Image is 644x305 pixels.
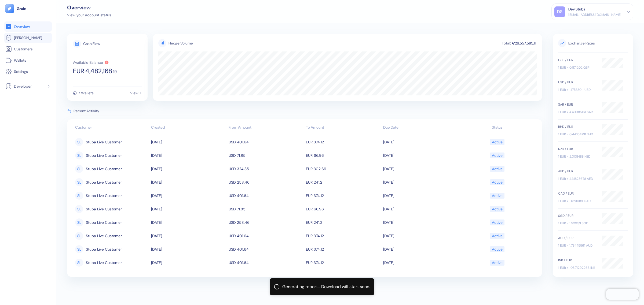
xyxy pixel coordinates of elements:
[382,216,459,229] td: [DATE]
[5,46,51,52] a: Customers
[67,12,111,18] div: View your account status
[150,202,227,216] td: [DATE]
[150,229,227,243] td: [DATE]
[492,151,503,160] div: Active
[83,42,100,46] div: Cash Flow
[492,191,503,200] div: Active
[75,218,83,226] div: SL
[558,39,628,47] span: Exchange Rates
[227,122,305,133] th: From Amount
[227,162,305,176] td: USD 324.35
[227,243,305,256] td: USD 401.64
[382,149,459,162] td: [DATE]
[492,164,503,173] div: Active
[492,218,503,227] div: Active
[558,213,597,218] div: SGD / EUR
[169,40,193,46] div: Hedge Volume
[5,4,14,13] img: logo-tablet-V2.svg
[558,132,597,137] div: 1 EUR = 0.44334731 BHD
[150,149,227,162] td: [DATE]
[558,199,597,203] div: 1 EUR = 1.623089 CAD
[382,229,459,243] td: [DATE]
[492,245,503,254] div: Active
[78,91,94,95] div: 7 Wallets
[150,162,227,176] td: [DATE]
[73,68,112,74] span: EUR 4,482,168
[150,135,227,149] td: [DATE]
[72,122,150,133] th: Customer
[86,164,122,173] span: Stuba Live Customer
[558,65,597,70] div: 1 EUR = 0.871202 GBP
[558,58,597,62] div: GBP / EUR
[227,149,305,162] td: USD 71.85
[305,256,382,269] td: EUR 374.12
[86,231,122,240] span: Stuba Live Customer
[305,135,382,149] td: EUR 374.12
[75,205,83,213] div: SL
[14,58,26,63] span: Wallets
[86,245,122,254] span: Stuba Live Customer
[86,204,122,214] span: Stuba Live Customer
[382,176,459,189] td: [DATE]
[492,258,503,267] div: Active
[86,258,122,267] span: Stuba Live Customer
[75,245,83,253] div: SL
[227,202,305,216] td: USD 71.85
[67,5,111,10] div: Overview
[5,57,51,64] a: Wallets
[86,218,122,227] span: Stuba Live Customer
[227,189,305,202] td: USD 401.64
[14,46,33,52] span: Customers
[305,243,382,256] td: EUR 374.12
[492,178,503,187] div: Active
[558,258,597,263] div: INR / EUR
[130,91,142,95] div: View >
[558,124,597,129] div: BHD / EUR
[5,23,51,30] a: Overview
[86,178,122,187] span: Stuba Live Customer
[73,61,103,64] div: Available Balance
[558,243,597,248] div: 1 EUR = 1.78445561 AUD
[227,135,305,149] td: USD 401.64
[558,147,597,151] div: NZD / EUR
[5,35,51,41] a: [PERSON_NAME]
[382,135,459,149] td: [DATE]
[227,176,305,189] td: USD 258.46
[558,191,597,196] div: CAD / EUR
[461,125,534,130] div: Status
[73,60,109,65] button: Available Balance
[558,221,597,226] div: 1 EUR = 1.50953 SGD
[75,192,83,200] div: SL
[74,108,99,114] span: Recent Activity
[382,202,459,216] td: [DATE]
[86,137,122,147] span: Stuba Live Customer
[75,178,83,186] div: SL
[305,176,382,189] td: EUR 241.2
[75,138,83,146] div: SL
[227,216,305,229] td: USD 258.46
[568,12,621,17] div: [EMAIL_ADDRESS][DOMAIN_NAME]
[14,69,28,74] span: Settings
[305,216,382,229] td: EUR 241.2
[382,122,459,133] th: Due Date
[492,137,503,147] div: Active
[17,7,27,10] img: logo
[492,204,503,214] div: Active
[501,41,511,45] div: Total:
[305,149,382,162] td: EUR 66.96
[112,70,117,74] span: . 19
[382,162,459,176] td: [DATE]
[14,35,42,40] span: [PERSON_NAME]
[558,110,597,114] div: 1 EUR = 4.40985161 SAR
[227,229,305,243] td: USD 401.64
[382,243,459,256] td: [DATE]
[568,6,585,12] div: Dev Stuba
[554,6,565,17] div: DS
[558,87,597,92] div: 1 EUR = 1.17583011 USD
[150,216,227,229] td: [DATE]
[150,243,227,256] td: [DATE]
[305,202,382,216] td: EUR 66.96
[150,189,227,202] td: [DATE]
[382,189,459,202] td: [DATE]
[558,154,597,159] div: 1 EUR = 2.008488 NZD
